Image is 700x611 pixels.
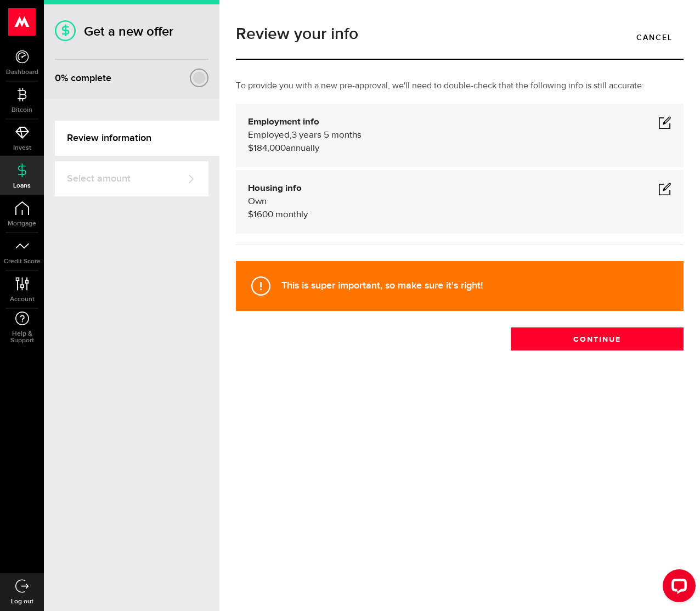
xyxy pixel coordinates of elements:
[511,327,684,350] button: Continue
[248,184,302,193] b: Housing info
[286,144,319,153] span: annually
[55,72,61,84] span: 0
[236,26,684,42] h1: Review your info
[275,210,308,219] span: monthly
[292,131,362,140] span: 3 years 5 months
[55,24,208,39] h1: Get a new offer
[248,210,253,219] span: $
[625,26,684,49] a: Cancel
[654,565,700,611] iframe: LiveChat chat widget
[248,131,290,140] span: Employed
[253,210,273,219] span: 1600
[290,131,292,140] span: ,
[55,161,208,196] a: Select amount
[281,280,483,291] strong: This is super important, so make sure it's right!
[248,117,319,127] b: Employment info
[55,69,111,88] div: % complete
[248,144,286,153] span: $184,000
[248,197,267,206] span: Own
[55,121,219,156] a: Review information
[236,80,684,93] p: To provide you with a new pre-approval, we'll need to double-check that the following info is sti...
